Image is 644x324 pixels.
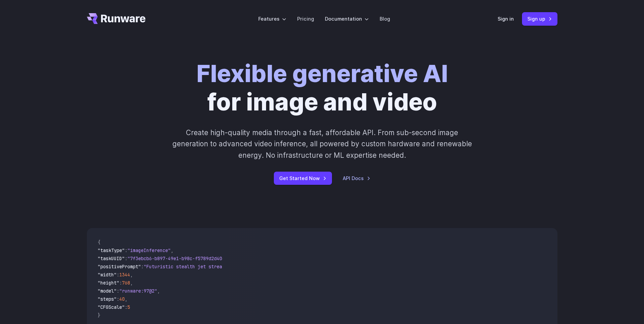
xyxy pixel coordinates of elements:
[130,280,133,286] span: ,
[98,304,125,310] span: "CFGScale"
[127,304,130,310] span: 5
[98,280,119,286] span: "height"
[119,288,157,294] span: "runware:97@2"
[98,247,125,253] span: "taskType"
[325,15,369,23] label: Documentation
[171,127,473,161] p: Create high-quality media through a fast, affordable API. From sub-second image generation to adv...
[122,280,130,286] span: 768
[522,12,557,25] a: Sign up
[498,15,514,23] a: Sign in
[125,296,127,302] span: ,
[196,59,448,116] h1: for image and video
[117,288,119,294] span: :
[117,272,119,278] span: :
[117,296,119,302] span: :
[196,59,448,88] strong: Flexible generative AI
[157,288,160,294] span: ,
[98,255,125,261] span: "taskUUID"
[119,272,130,278] span: 1344
[119,296,125,302] span: 40
[343,174,371,182] a: API Docs
[274,172,332,185] a: Get Started Now
[98,296,117,302] span: "steps"
[127,255,230,261] span: "7f3ebcb6-b897-49e1-b98c-f5789d2d40d7"
[98,288,117,294] span: "model"
[98,239,100,245] span: {
[258,15,286,23] label: Features
[98,312,100,318] span: }
[98,272,117,278] span: "width"
[127,247,171,253] span: "imageInference"
[171,247,173,253] span: ,
[125,304,127,310] span: :
[297,15,314,23] a: Pricing
[87,13,146,24] a: Go to /
[98,264,141,270] span: "positivePrompt"
[130,272,133,278] span: ,
[125,255,127,261] span: :
[380,15,390,23] a: Blog
[125,247,127,253] span: :
[141,264,144,270] span: :
[119,280,122,286] span: :
[144,264,390,270] span: "Futuristic stealth jet streaking through a neon-lit cityscape with glowing purple exhaust"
